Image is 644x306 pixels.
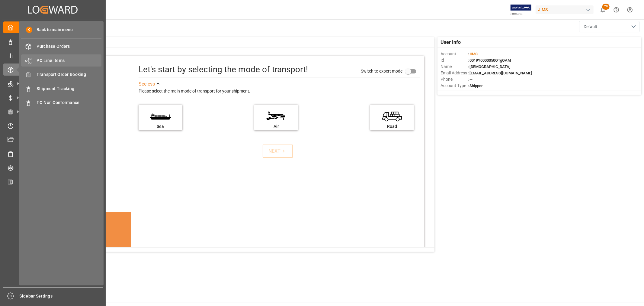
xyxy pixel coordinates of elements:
[139,80,155,88] div: See less
[441,76,468,83] span: Phone
[373,123,411,130] div: Road
[3,148,102,160] a: Sailing Schedules
[37,71,102,78] span: Transport Order Booking
[441,39,461,46] span: User Info
[441,83,468,89] span: Account Type
[139,88,420,95] div: Please select the main mode of transport for your shipment.
[469,52,478,56] span: JIMS
[441,57,468,63] span: Id
[3,50,102,61] a: My Reports
[20,293,103,299] span: Sidebar Settings
[468,83,483,88] span: : Shipper
[511,5,531,15] img: Exertis%20JAM%20-%20Email%20Logo.jpg_1722504956.jpg
[37,86,102,92] span: Shipment Tracking
[21,54,101,66] a: PO Line Items
[441,63,468,70] span: Name
[3,35,102,47] a: Data Management
[263,145,293,158] button: NEXT
[3,21,102,33] a: My Cockpit
[596,3,610,17] button: show 20 new notifications
[142,123,179,130] div: Sea
[468,52,478,56] span: :
[536,4,596,15] button: JIMS
[123,246,131,289] button: next slide / item
[3,176,102,188] a: CO2 Calculator
[468,71,532,75] span: : [EMAIL_ADDRESS][DOMAIN_NAME]
[579,21,639,32] button: open menu
[37,57,102,64] span: PO Line Items
[37,99,102,106] span: TO Non Conformance
[610,3,623,17] button: Help Center
[21,97,101,109] a: TO Non Conformance
[3,162,102,174] a: Tracking Shipment
[468,64,511,69] span: : [DEMOGRAPHIC_DATA]
[21,69,101,80] a: Transport Order Booking
[139,63,308,76] div: Let's start by selecting the mode of transport!
[584,24,597,30] span: Default
[268,148,287,155] div: NEXT
[468,58,511,63] span: : 0019Y0000050OTgQAM
[441,70,468,76] span: Email Address
[468,77,473,82] span: : —
[602,4,610,10] span: 20
[361,68,402,73] span: Switch to expert mode
[32,27,73,33] span: Back to main menu
[3,120,102,132] a: Timeslot Management V2
[257,123,295,130] div: Air
[536,5,594,14] div: JIMS
[441,51,468,57] span: Account
[21,83,101,94] a: Shipment Tracking
[37,43,102,50] span: Purchase Orders
[21,41,101,52] a: Purchase Orders
[3,134,102,146] a: Document Management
